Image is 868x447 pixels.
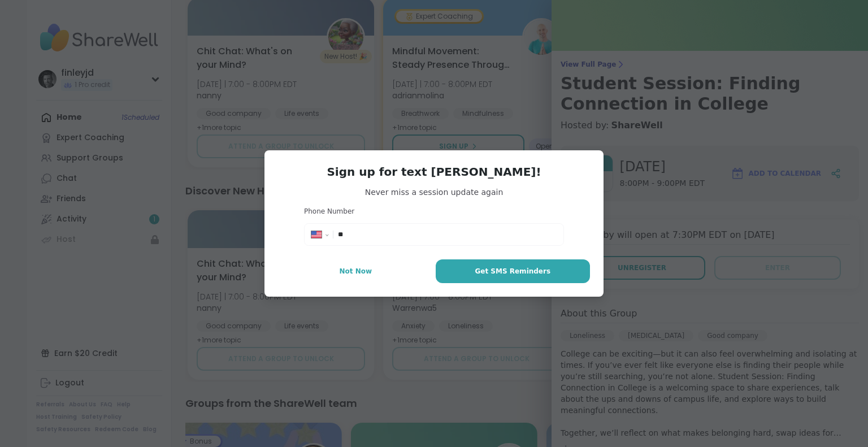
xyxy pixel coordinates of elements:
img: United States [311,231,322,238]
span: Get SMS Reminders [475,266,550,276]
h3: Sign up for text [PERSON_NAME]! [278,164,590,180]
h3: Phone Number [304,207,564,216]
span: Never miss a session update again [278,186,590,198]
button: Get SMS Reminders [436,259,590,283]
span: Not Now [339,266,372,276]
button: Not Now [278,259,433,283]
